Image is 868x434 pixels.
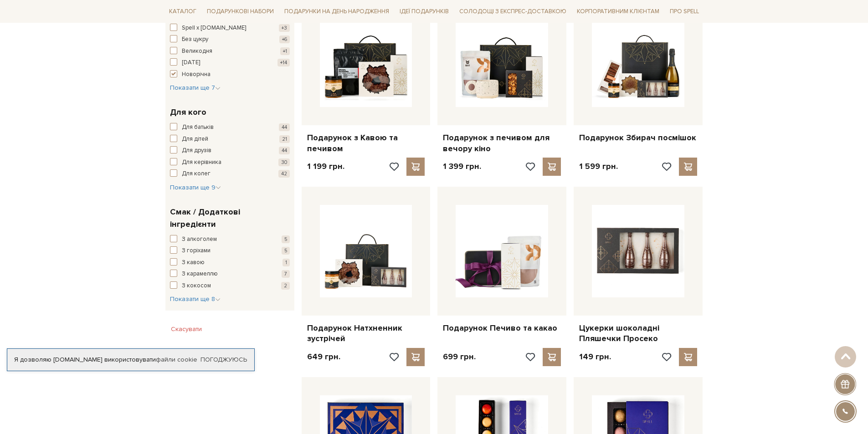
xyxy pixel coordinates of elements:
[182,281,211,291] span: З кокосом
[170,206,288,230] span: Смак / Додаткові інгредієнти
[170,47,290,56] button: Великодня +1
[182,135,208,144] span: Для дітей
[278,158,290,166] span: 30
[573,5,663,19] a: Корпоративним клієнтам
[277,59,290,66] span: +14
[279,135,290,143] span: 21
[170,84,221,92] span: Показати ще 7
[200,356,247,364] a: Погоджуюсь
[307,161,344,172] p: 1 199 грн.
[456,4,570,19] a: Солодощі з експрес-доставкою
[182,70,211,79] span: Новорічна
[170,184,221,191] span: Показати ще 9
[279,36,290,43] span: +6
[182,58,200,67] span: [DATE]
[170,183,221,192] button: Показати ще 9
[170,135,290,144] button: Для дітей 21
[170,295,221,303] span: Показати ще 8
[307,133,425,154] a: Подарунок з Кавою та печивом
[182,123,214,132] span: Для батьків
[279,24,290,32] span: +3
[396,5,452,19] a: Ідеї подарунків
[182,47,212,56] span: Великодня
[165,322,207,337] button: Скасувати
[666,5,703,19] a: Про Spell
[165,5,200,19] a: Каталог
[443,133,561,154] a: Подарунок з печивом для вечору кіно
[281,5,393,19] a: Подарунки на День народження
[170,24,290,33] button: Spell x [DOMAIN_NAME] +3
[307,352,340,362] p: 649 грн.
[182,258,205,267] span: З кавою
[182,158,221,167] span: Для керівника
[170,235,290,244] button: З алкоголем 5
[170,281,290,291] button: З кокосом 2
[170,58,290,67] button: [DATE] +14
[279,123,290,131] span: 44
[170,169,290,179] button: Для колег 42
[182,35,208,44] span: Без цукру
[170,246,290,255] button: З горіхами 5
[282,235,290,243] span: 5
[170,146,290,155] button: Для друзів 44
[170,123,290,132] button: Для батьків 44
[443,323,561,333] a: Подарунок Печиво та какао
[182,246,211,255] span: З горіхами
[203,5,277,19] a: Подарункові набори
[579,323,697,344] a: Цукерки шоколадні Пляшечки Просеко
[279,147,290,154] span: 44
[278,170,290,178] span: 42
[282,259,290,266] span: 1
[579,161,618,172] p: 1 599 грн.
[182,169,211,179] span: Для колег
[282,247,290,255] span: 5
[579,352,611,362] p: 149 грн.
[170,295,221,304] button: Показати ще 8
[170,258,290,267] button: З кавою 1
[170,70,290,79] button: Новорічна
[156,356,197,363] a: файли cookie
[170,35,290,44] button: Без цукру +6
[280,47,290,55] span: +1
[170,158,290,167] button: Для керівника 30
[170,106,206,118] span: Для кого
[170,83,221,92] button: Показати ще 7
[182,235,217,244] span: З алкоголем
[443,352,476,362] p: 699 грн.
[182,24,246,33] span: Spell x [DOMAIN_NAME]
[170,270,290,279] button: З карамеллю 7
[182,270,218,279] span: З карамеллю
[579,133,697,143] a: Подарунок Збирач посмішок
[281,282,290,290] span: 2
[182,146,211,155] span: Для друзів
[307,323,425,344] a: Подарунок Натхненник зустрічей
[7,356,254,364] div: Я дозволяю [DOMAIN_NAME] використовувати
[443,161,481,172] p: 1 399 грн.
[282,270,290,278] span: 7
